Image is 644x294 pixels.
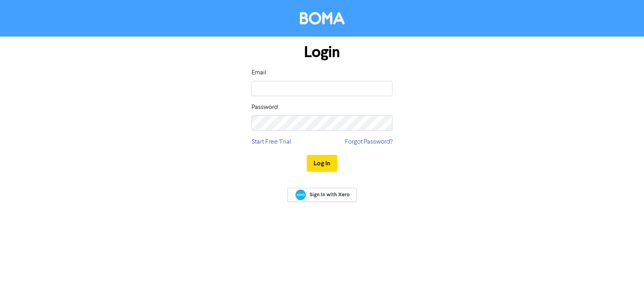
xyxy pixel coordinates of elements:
[300,12,345,25] img: BOMA Logo
[287,188,357,202] a: Sign In with Xero
[252,43,392,62] h1: Login
[345,137,392,147] a: Forgot Password?
[252,68,266,78] label: Email
[252,103,278,112] label: Password
[310,191,350,198] span: Sign In with Xero
[307,155,337,172] button: Log In
[252,137,291,147] a: Start Free Trial
[295,189,306,200] img: Xero logo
